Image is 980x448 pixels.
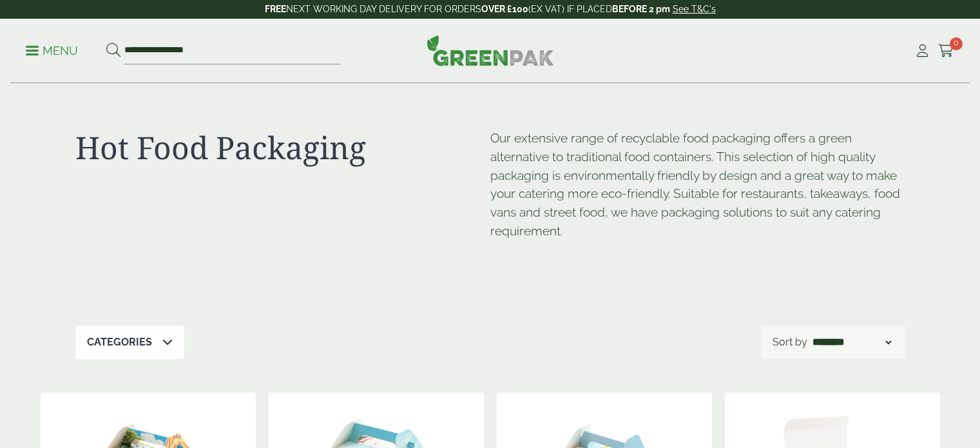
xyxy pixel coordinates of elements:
[810,335,894,350] select: Shop order
[26,43,78,56] a: Menu
[673,4,716,14] a: See T&C's
[938,41,954,61] a: 0
[950,37,963,50] span: 0
[481,4,528,14] strong: OVER £100
[914,44,930,57] i: My Account
[490,252,492,253] p: [URL][DOMAIN_NAME]
[773,335,807,350] p: Sort by
[26,43,78,59] p: Menu
[938,44,954,57] i: Cart
[427,35,554,66] img: GreenPak Supplies
[265,4,286,14] strong: FREE
[612,4,670,14] strong: BEFORE 2 pm
[490,129,905,240] p: Our extensive range of recyclable food packaging offers a green alternative to traditional food c...
[75,129,490,166] h1: Hot Food Packaging
[87,335,152,350] p: Categories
